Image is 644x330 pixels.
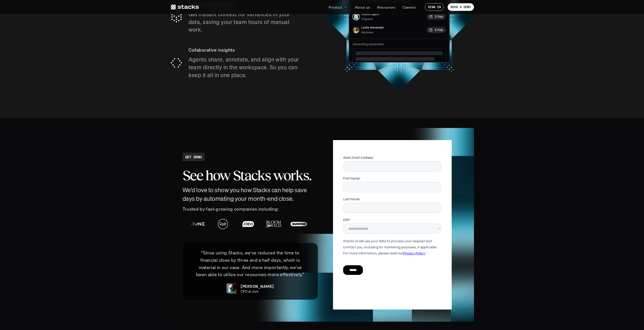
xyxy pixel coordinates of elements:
a: BOOK A DEMO [448,3,474,11]
h4: We'd love to show you how Stacks can help save days by automating your month-end close. [182,186,318,203]
p: Get instant context for variances in your data, saving your team hours of manual work. [189,10,304,34]
p: Agents share, annotate, and align with your team directly in the workspace. So you can keep it al... [189,56,304,79]
a: Resources [374,3,398,12]
h2: See how Stacks works. [182,168,318,183]
h2: GET DEMO [185,154,202,160]
p: About us [355,5,370,10]
p: Product [329,5,342,10]
a: SIGN IN [425,3,444,11]
p: Trusted by fast-growing companies including: [182,205,318,213]
p: Resources [377,5,395,10]
p: Collaborative insights [189,46,304,54]
p: CFO at Juni [241,289,258,294]
p: SIGN IN [428,5,441,9]
a: Careers [400,3,419,12]
p: “Since using Stacks, we've reduced the time to financial close by three and a half days, which is... [190,249,310,278]
a: About us [352,3,373,12]
p: [PERSON_NAME] [241,283,274,289]
iframe: Form 1 [343,155,441,284]
p: Careers [403,5,416,10]
p: BOOK A DEMO [451,5,471,9]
